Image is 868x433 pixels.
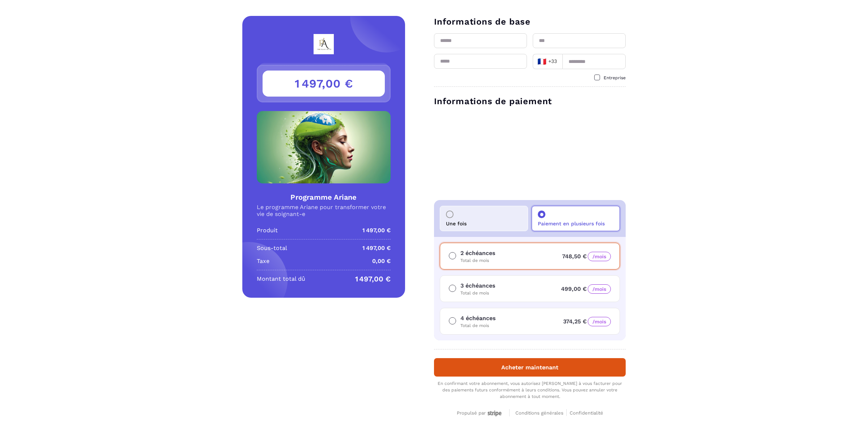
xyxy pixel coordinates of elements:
p: 1 497,00 € [355,275,391,283]
a: Conditions générales [515,409,567,416]
p: Total de mois [460,290,495,296]
h3: Informations de paiement [434,95,626,107]
p: Paiement en plusieurs fois [538,221,605,226]
p: Total de mois [460,323,496,328]
span: Confidentialité [570,410,603,416]
img: logo [294,34,353,54]
p: 1 497,00 € [362,244,391,252]
span: /mois [588,252,611,261]
p: 4 échéances [460,314,496,323]
p: Une fois [446,221,467,226]
p: Le programme Ariane pour transformer votre vie de soignant-e [257,204,391,217]
input: Search for option [559,56,560,67]
span: Conditions générales [515,410,563,416]
span: /mois [588,317,611,326]
span: 748,50 € [562,253,611,260]
img: Product Image [257,111,391,183]
div: Search for option [533,54,562,69]
button: Acheter maintenant [434,358,626,377]
span: /mois [588,284,611,294]
a: Confidentialité [570,409,603,416]
p: 2 échéances [460,249,495,258]
span: +33 [537,56,558,67]
div: Propulsé par [457,410,503,416]
a: Propulsé par [457,409,503,416]
h3: Informations de base [434,16,626,27]
span: 374,25 € [563,318,611,325]
h4: Programme Ariane [257,192,391,202]
p: 0,00 € [372,257,391,266]
span: Entreprise [604,75,626,80]
h3: 1 497,00 € [263,71,385,97]
p: Produit [257,226,278,235]
p: Total de mois [460,258,495,263]
iframe: Cadre de saisie sécurisé pour le paiement [433,111,627,193]
span: 499,00 € [561,285,611,292]
p: 1 497,00 € [362,226,391,235]
div: En confirmant votre abonnement, vous autorisez [PERSON_NAME] à vous facturer pour des paiements f... [434,380,626,400]
p: 3 échéances [460,281,495,290]
span: 🇫🇷 [537,56,546,67]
